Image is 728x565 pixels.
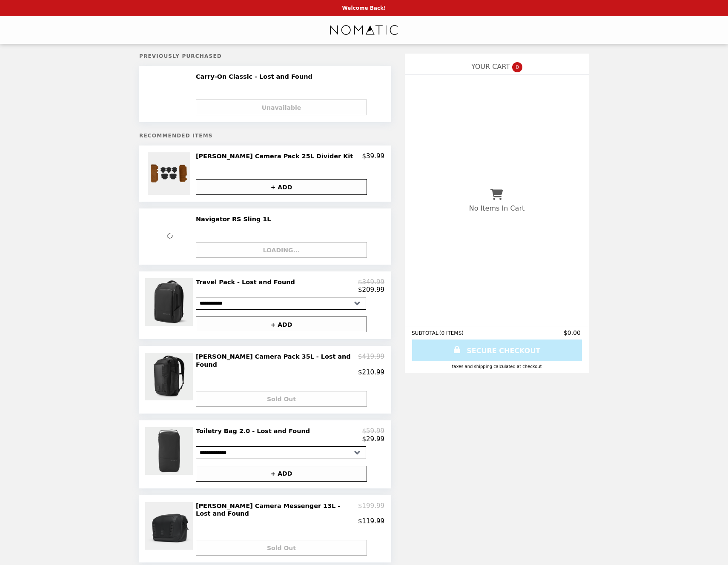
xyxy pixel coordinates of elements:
h2: Travel Pack - Lost and Found [196,278,298,286]
h2: Navigator RS Sling 1L [196,215,274,223]
h2: Carry-On Classic - Lost and Found [196,73,316,80]
img: McKinnon Camera Pack 25L Divider Kit [148,152,192,195]
span: ( 0 ITEMS ) [439,330,464,336]
img: Toiletry Bag 2.0 - Lost and Found [145,427,195,475]
p: $419.99 [358,353,384,368]
span: YOUR CART [471,63,510,71]
p: Welcome Back! [342,5,386,11]
img: Travel Pack - Lost and Found [145,278,195,326]
p: No Items In Cart [469,204,525,212]
p: $119.99 [358,517,384,525]
div: Taxes and Shipping calculated at checkout [412,364,582,369]
h2: Toiletry Bag 2.0 - Lost and Found [196,427,313,435]
h2: [PERSON_NAME] Camera Messenger 13L - Lost and Found [196,502,358,518]
span: SUBTOTAL [412,330,439,336]
p: $209.99 [358,286,384,294]
p: $39.99 [362,152,385,160]
h2: [PERSON_NAME] Camera Pack 25L Divider Kit [196,152,356,160]
select: Select a product variant [196,297,366,310]
span: $0.00 [564,329,582,336]
h2: [PERSON_NAME] Camera Pack 35L - Lost and Found [196,353,358,368]
p: $210.99 [358,368,384,376]
p: $59.99 [362,427,385,435]
h5: Recommended Items [139,133,391,139]
span: 0 [512,62,522,72]
img: McKinnon Camera Pack 35L - Lost and Found [145,353,195,400]
button: + ADD [196,317,367,332]
img: Brand Logo [329,21,399,39]
button: + ADD [196,179,367,195]
p: $349.99 [358,278,384,286]
img: McKinnon Camera Messenger 13L - Lost and Found [145,502,195,550]
select: Select a product variant [196,446,366,459]
p: $29.99 [362,435,385,443]
p: $199.99 [358,502,384,518]
h5: Previously Purchased [139,53,391,59]
button: + ADD [196,466,367,482]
